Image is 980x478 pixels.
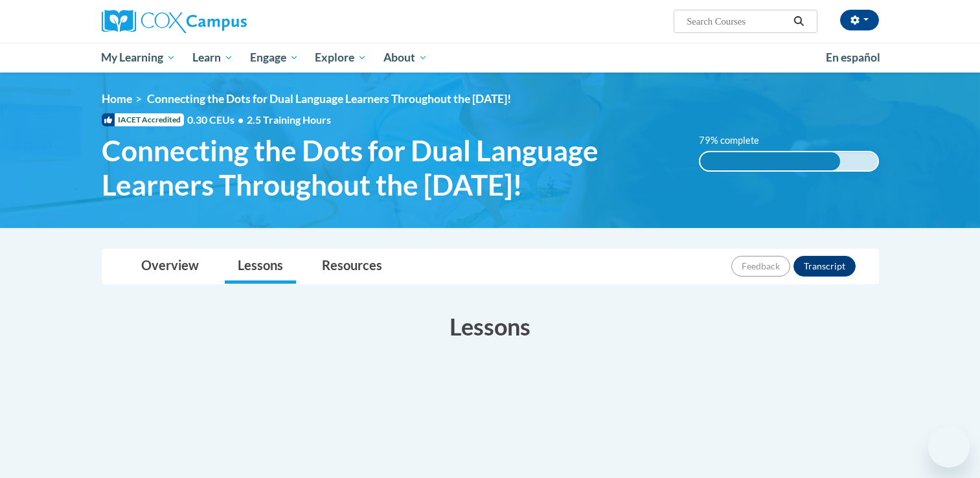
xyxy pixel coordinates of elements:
[817,44,889,71] a: En español
[685,14,789,29] input: Search Courses
[315,50,367,65] span: Explore
[102,113,184,126] span: IACET Accredited
[731,256,790,277] button: Feedback
[700,152,840,170] div: 79% complete
[928,426,970,468] iframe: Button to launch messaging window
[793,256,856,277] button: Transcript
[699,133,773,148] label: 79% complete
[187,113,247,127] span: 0.30 CEUs
[309,249,395,284] a: Resources
[147,92,511,106] span: Connecting the Dots for Dual Language Learners Throughout the [DATE]!
[306,43,375,73] a: Explore
[102,10,247,33] img: Cox Campus
[225,249,296,284] a: Lessons
[826,51,880,64] span: En español
[375,43,436,73] a: About
[101,50,176,65] span: My Learning
[840,10,879,30] button: Account Settings
[102,310,879,343] h3: Lessons
[184,43,242,73] a: Learn
[192,50,233,65] span: Learn
[247,113,331,126] span: 2.5 Training Hours
[102,92,132,106] a: Home
[102,133,680,202] span: Connecting the Dots for Dual Language Learners Throughout the [DATE]!
[128,249,212,284] a: Overview
[93,43,185,73] a: My Learning
[250,50,299,65] span: Engage
[82,43,898,73] div: Main menu
[242,43,307,73] a: Engage
[383,50,427,65] span: About
[789,14,808,29] button: Search
[238,113,244,126] span: •
[102,10,348,33] a: Cox Campus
